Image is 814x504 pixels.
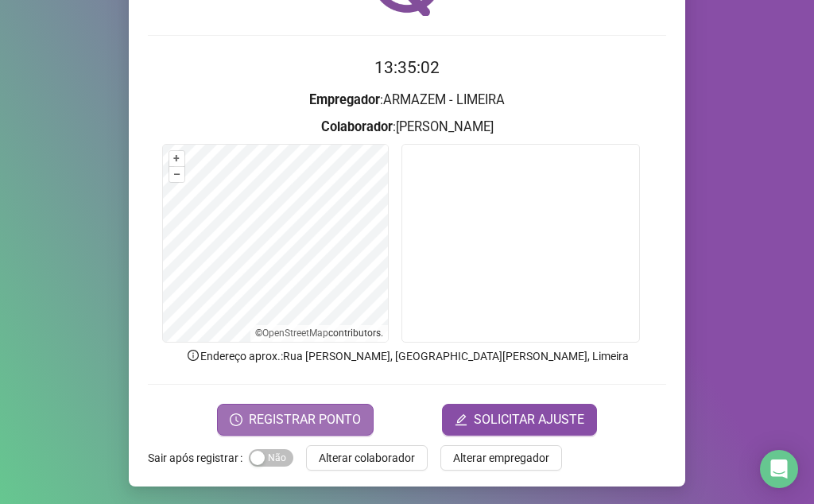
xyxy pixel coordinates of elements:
span: clock-circle [230,413,242,426]
span: SOLICITAR AJUSTE [474,410,584,429]
p: Endereço aprox. : Rua [PERSON_NAME], [GEOGRAPHIC_DATA][PERSON_NAME], Limeira [148,347,666,365]
li: © contributors. [255,328,383,339]
button: – [169,167,184,182]
h3: : [PERSON_NAME] [148,117,666,138]
strong: Colaborador [321,119,393,134]
button: editSOLICITAR AJUSTE [442,404,597,436]
span: edit [455,413,467,426]
div: Open Intercom Messenger [760,450,798,488]
h3: : ARMAZEM - LIMEIRA [148,90,666,110]
time: 13:35:02 [374,58,440,77]
span: Alterar colaborador [319,449,415,467]
a: OpenStreetMap [262,328,328,339]
label: Sair após registrar [148,445,249,471]
span: info-circle [186,348,200,362]
strong: Empregador [309,92,380,107]
button: Alterar colaborador [306,445,428,471]
button: Alterar empregador [440,445,562,471]
button: + [169,151,184,166]
span: Alterar empregador [453,449,549,467]
span: REGISTRAR PONTO [249,410,361,429]
button: REGISTRAR PONTO [217,404,374,436]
